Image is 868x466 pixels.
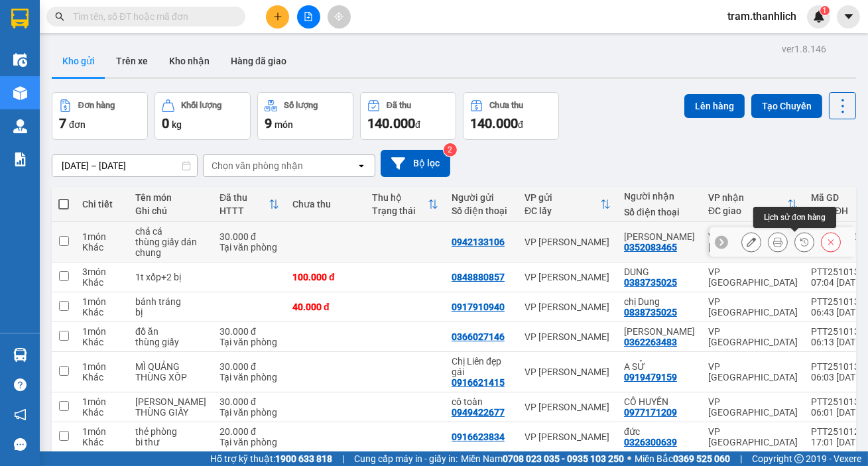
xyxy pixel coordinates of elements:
[518,119,523,130] span: đ
[843,11,855,23] span: caret-down
[135,426,206,437] div: thẻ phòng
[813,11,825,23] img: icon-new-feature
[525,192,600,203] div: VP gửi
[365,187,445,222] th: Toggle SortBy
[452,407,505,418] div: 0949422677
[503,453,624,464] strong: 0708 023 035 - 0935 103 250
[525,302,611,312] div: VP [PERSON_NAME]
[525,272,611,282] div: VP [PERSON_NAME]
[624,307,677,318] div: 0838735025
[13,53,27,67] img: warehouse-icon
[135,372,206,382] div: THÙNG XỐP
[292,302,359,312] div: 40.000 đ
[708,266,798,288] div: VP [GEOGRAPHIC_DATA]
[219,361,279,372] div: 30.000 đ
[172,119,182,130] span: kg
[275,119,293,130] span: món
[525,237,611,247] div: VP [PERSON_NAME]
[702,187,804,222] th: Toggle SortBy
[708,205,787,216] div: ĐC giao
[794,454,804,463] span: copyright
[624,407,677,418] div: 0977171209
[135,396,206,407] div: THANH LONG
[624,207,695,217] div: Số điện thoại
[219,326,279,337] div: 30.000 đ
[708,361,798,382] div: VP [GEOGRAPHIC_DATA]
[155,92,251,140] button: Khối lượng0kg
[624,242,677,253] div: 0352083465
[452,302,505,312] div: 0917910940
[708,326,798,347] div: VP [GEOGRAPHIC_DATA]
[708,396,798,418] div: VP [GEOGRAPHIC_DATA]
[219,426,279,437] div: 20.000 đ
[708,231,798,253] div: VP [GEOGRAPHIC_DATA]
[463,92,559,140] button: Chưa thu140.000đ
[82,326,122,337] div: 1 món
[265,115,272,131] span: 9
[162,115,169,131] span: 0
[470,115,518,131] span: 140.000
[525,331,611,342] div: VP [PERSON_NAME]
[624,361,695,372] div: A SỬ
[444,143,457,156] sup: 2
[14,438,27,451] span: message
[381,150,450,177] button: Bộ lọc
[181,101,221,110] div: Khối lượng
[452,272,505,282] div: 0848880857
[753,207,836,228] div: Lịch sử đơn hàng
[219,337,279,347] div: Tại văn phòng
[257,92,353,140] button: Số lượng9món
[135,407,206,418] div: THÙNG GIẤY
[328,5,351,29] button: aim
[525,402,611,412] div: VP [PERSON_NAME]
[135,237,206,258] div: thùng giấy dán chung
[59,115,66,131] span: 7
[354,451,458,466] span: Cung cấp máy in - giấy in:
[708,426,798,447] div: VP [GEOGRAPHIC_DATA]
[212,159,303,172] div: Chọn văn phòng nhận
[82,307,122,318] div: Khác
[624,437,677,447] div: 0326300639
[13,348,27,362] img: warehouse-icon
[624,426,695,437] div: đức
[452,432,505,442] div: 0916623834
[14,408,27,421] span: notification
[52,92,148,140] button: Đơn hàng7đơn
[82,407,122,418] div: Khác
[525,367,611,377] div: VP [PERSON_NAME]
[213,187,286,222] th: Toggle SortBy
[624,191,695,202] div: Người nhận
[52,155,197,176] input: Select a date range.
[367,115,415,131] span: 140.000
[219,372,279,382] div: Tại văn phòng
[292,272,359,282] div: 100.000 đ
[461,451,624,466] span: Miền Nam
[635,451,730,466] span: Miền Bắc
[219,192,269,203] div: Đã thu
[135,361,206,372] div: MÌ QUẢNG
[372,192,428,203] div: Thu hộ
[452,396,511,407] div: cô toàn
[822,6,827,15] span: 1
[673,453,730,464] strong: 0369 525 060
[624,326,695,337] div: Kim Ngân
[135,205,206,216] div: Ghi chú
[82,242,122,253] div: Khác
[82,277,122,288] div: Khác
[52,45,105,77] button: Kho gửi
[452,205,511,216] div: Số điện thoại
[624,396,695,407] div: CÔ HUYỀN
[135,226,206,237] div: chả cá
[13,86,27,100] img: warehouse-icon
[708,296,798,318] div: VP [GEOGRAPHIC_DATA]
[452,192,511,203] div: Người gửi
[751,94,822,118] button: Tạo Chuyến
[135,337,206,347] div: thùng giấy
[82,266,122,277] div: 3 món
[356,160,367,171] svg: open
[158,45,220,77] button: Kho nhận
[82,372,122,382] div: Khác
[135,192,206,203] div: Tên món
[273,12,282,21] span: plus
[13,152,27,166] img: solution-icon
